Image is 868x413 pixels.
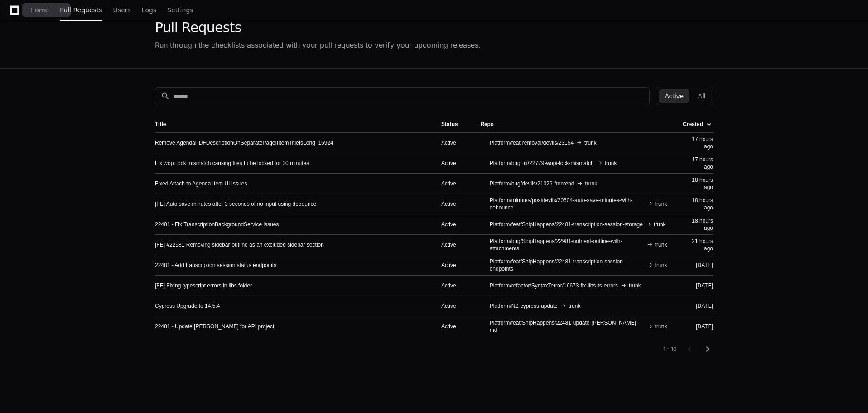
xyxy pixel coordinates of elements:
[683,121,711,128] div: Created
[155,39,481,50] div: Run through the checklists associated with your pull requests to verify your upcoming releases.
[60,7,102,13] span: Pull Requests
[441,282,466,289] div: Active
[441,241,466,248] div: Active
[155,221,279,228] a: 22481 - Fix TranscriptionBackgroundService issues
[681,238,713,252] div: 21 hours ago
[681,323,713,330] div: [DATE]
[490,197,644,211] span: Platform/minutes/postdevils/20604-auto-save-minutes-with-debounce
[155,180,247,187] a: Fixed Attach to Agenda Item UI Issues
[490,319,644,334] span: Platform/feat/ShipHappens/22481-update-[PERSON_NAME]-md
[490,160,594,167] span: Platform/bugFix/22779-wopi-lock-mismatch
[629,282,641,289] span: trunk
[702,344,713,355] mat-icon: chevron_right
[155,323,274,330] a: 22481 - Update [PERSON_NAME] for API project
[142,7,156,13] span: Logs
[473,116,675,132] th: Repo
[155,200,316,208] a: [FE] Auto save minutes after 3 seconds of no input using debounce
[161,92,170,101] mat-icon: search
[490,302,558,310] span: Platform/NZ-cypress-update
[490,282,618,289] span: Platform/refactor/SyntaxTerror/16673-fix-libs-ts-errors
[441,262,466,269] div: Active
[441,121,466,128] div: Status
[441,302,466,310] div: Active
[659,89,689,103] button: Active
[681,156,713,170] div: 17 hours ago
[681,176,713,191] div: 18 hours ago
[490,258,644,272] span: Platform/feat/ShipHappens/22481-transcription-session-endpoints
[655,200,667,208] span: trunk
[655,262,667,269] span: trunk
[681,217,713,232] div: 18 hours ago
[663,345,677,353] div: 1 - 10
[605,160,617,167] span: trunk
[441,200,466,208] div: Active
[681,136,713,150] div: 17 hours ago
[155,160,309,167] a: Fix wopi lock mismatch causing files to be locked for 30 minutes
[441,121,458,128] div: Status
[655,241,667,248] span: trunk
[654,221,666,228] span: trunk
[167,7,193,13] span: Settings
[155,121,166,128] div: Title
[681,197,713,211] div: 18 hours ago
[569,302,581,310] span: trunk
[155,262,276,269] a: 22481 - Add transcription session status endpoints
[155,19,481,36] div: Pull Requests
[30,7,49,13] span: Home
[681,302,713,310] div: [DATE]
[441,221,466,228] div: Active
[490,221,643,228] span: Platform/feat/ShipHappens/22481-transcription-session-storage
[155,139,333,146] a: Remove AgendaPDFDescriptionOnSeparatePageIfItemTitleIsLong_15924
[585,180,597,187] span: trunk
[441,160,466,167] div: Active
[490,139,574,146] span: Platform/feat-removal/devils/23154
[490,180,574,187] span: Platform/bug/devils/21026-frontend
[490,238,644,252] span: Platform/bug/ShipHappens/22981-nutrient-outline-with-attachments
[584,139,597,146] span: trunk
[441,323,466,330] div: Active
[155,302,220,310] a: Cypress Upgrade to 14.5.4
[155,121,427,128] div: Title
[683,121,703,128] div: Created
[681,262,713,269] div: [DATE]
[681,282,713,289] div: [DATE]
[441,139,466,146] div: Active
[113,7,131,13] span: Users
[693,89,711,103] button: All
[155,282,252,289] a: [FE] Fixing typescript errors in libs folder
[655,323,667,330] span: trunk
[441,180,466,187] div: Active
[155,241,324,248] a: [FE] #22981 Removing sidebar-outline as an excluded sidebar section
